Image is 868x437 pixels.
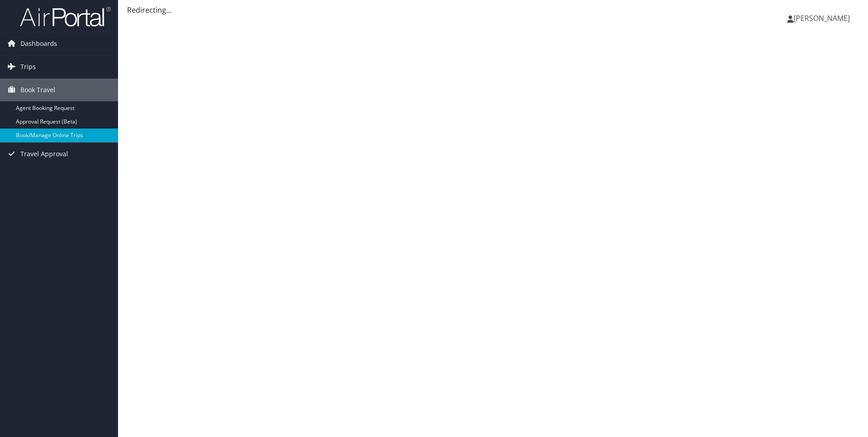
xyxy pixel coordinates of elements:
[794,13,850,23] span: [PERSON_NAME]
[20,79,55,101] span: Book Travel
[20,143,68,165] span: Travel Approval
[20,55,36,78] span: Trips
[787,5,859,32] a: [PERSON_NAME]
[20,32,57,55] span: Dashboards
[127,5,859,15] div: Redirecting...
[20,6,111,27] img: airportal-logo.png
